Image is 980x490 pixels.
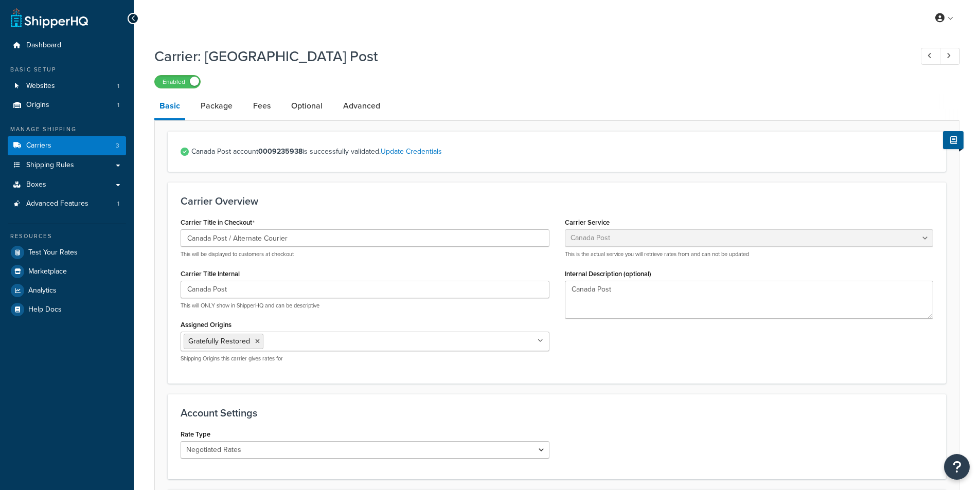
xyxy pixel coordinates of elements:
span: Shipping Rules [26,161,74,170]
label: Carrier Title in Checkout [181,219,255,227]
span: 1 [117,82,119,90]
a: Marketplace [8,262,126,281]
a: Help Docs [8,300,126,319]
span: Boxes [26,180,46,189]
label: Assigned Origins [181,321,231,329]
span: Advanced Features [26,199,88,208]
div: Basic Setup [8,65,126,74]
textarea: Canada Post [565,281,934,319]
span: Gratefully Restored [188,336,250,347]
span: Canada Post account is successfully validated. [191,144,933,159]
span: Origins [26,101,49,110]
p: This will ONLY show in ShipperHQ and can be descriptive [181,302,549,310]
a: Dashboard [8,36,126,55]
span: Marketplace [28,267,67,276]
p: This is the actual service you will retrieve rates from and can not be updated [565,250,934,258]
li: Websites [8,77,126,96]
h3: Carrier Overview [181,195,933,207]
a: Fees [248,94,276,118]
span: Websites [26,82,55,90]
a: Advanced [338,94,385,118]
p: This will be displayed to customers at checkout [181,250,549,258]
a: Update Credentials [381,146,442,157]
label: Rate Type [181,430,210,438]
a: Websites1 [8,77,126,96]
label: Carrier Title Internal [181,270,240,278]
h1: Carrier: [GEOGRAPHIC_DATA] Post [154,46,902,66]
li: Origins [8,96,126,115]
label: Internal Description (optional) [565,270,651,278]
li: Carriers [8,136,126,155]
a: Previous Record [921,48,941,65]
span: Help Docs [28,305,62,314]
button: Show Help Docs [943,131,964,149]
strong: 0009235938 [258,146,302,157]
div: Manage Shipping [8,125,126,134]
a: Origins1 [8,96,126,115]
span: Test Your Rates [28,248,78,257]
a: Boxes [8,175,126,194]
a: Optional [286,94,328,118]
span: 1 [117,199,119,208]
div: Resources [8,232,126,241]
p: Shipping Origins this carrier gives rates for [181,355,549,362]
span: Analytics [28,286,57,295]
h3: Account Settings [181,407,933,419]
a: Analytics [8,281,126,300]
a: Shipping Rules [8,156,126,175]
label: Enabled [155,76,200,88]
a: Next Record [940,48,960,65]
span: 3 [116,141,119,150]
span: 1 [117,101,119,110]
a: Advanced Features1 [8,194,126,213]
li: Advanced Features [8,194,126,213]
a: Carriers3 [8,136,126,155]
span: Carriers [26,141,51,150]
label: Carrier Service [565,219,610,226]
span: Dashboard [26,41,61,50]
a: Package [195,94,238,118]
button: Open Resource Center [944,454,970,480]
a: Basic [154,94,185,120]
a: Test Your Rates [8,243,126,262]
